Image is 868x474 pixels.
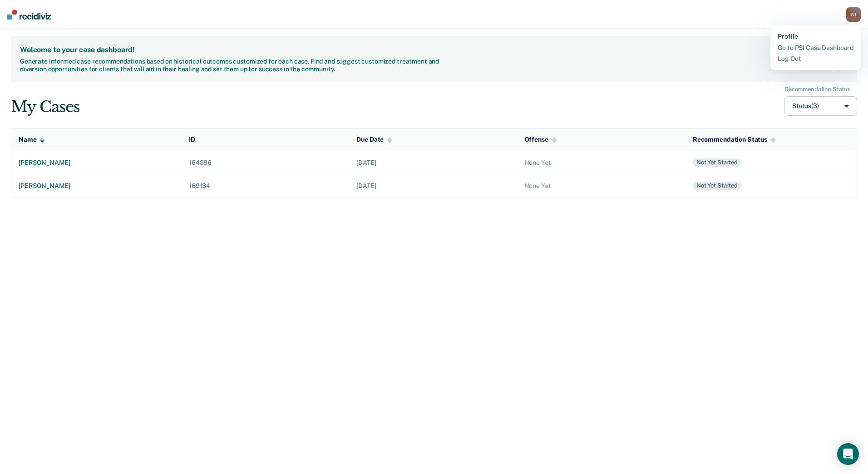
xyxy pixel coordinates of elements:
img: Recidiviz [7,10,51,20]
div: ID [189,136,195,143]
div: Recommendation Status [693,136,775,143]
a: Profile [778,33,853,40]
div: G J [846,7,861,22]
a: Log Out [778,55,853,63]
div: Welcome to your case dashboard! [20,45,837,54]
div: Not yet started [693,182,741,190]
td: 164386 [182,151,349,174]
div: Not yet started [693,158,741,167]
button: GJ [846,7,861,22]
td: [DATE] [349,174,517,197]
div: Offense [524,136,557,143]
a: Go to PSI Case Dashboard [778,44,853,52]
div: Generate informed case recommendations based on historical outcomes customized for each case. Fin... [20,58,442,73]
div: Recommendation Status [784,86,851,93]
div: [PERSON_NAME] [19,159,174,167]
div: None Yet [524,182,678,190]
div: Open Intercom Messenger [837,443,859,465]
div: Name [19,136,44,143]
div: [PERSON_NAME] [19,182,174,190]
button: Status(3) [784,96,857,116]
div: None Yet [524,159,678,167]
div: My Cases [11,98,79,116]
td: [DATE] [349,151,517,174]
td: 169134 [182,174,349,197]
div: Due Date [356,136,392,143]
